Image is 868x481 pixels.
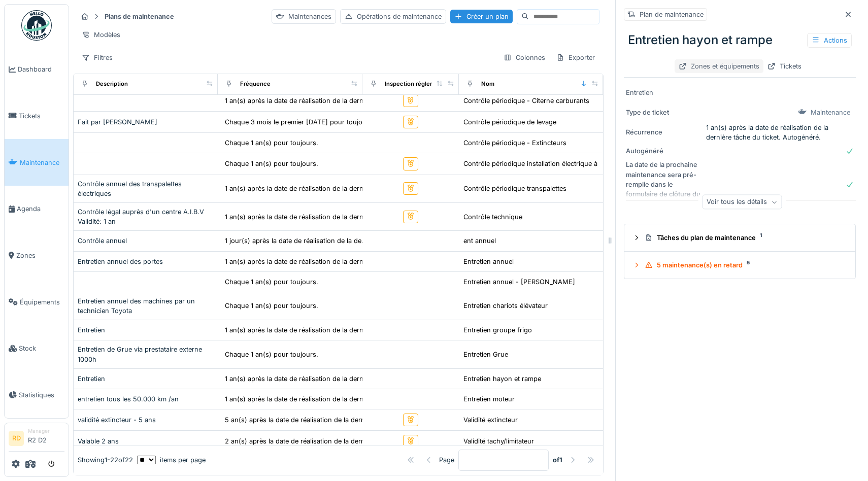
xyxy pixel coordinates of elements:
[624,27,856,53] div: Entretien hayon et rampe
[463,257,514,266] div: Entretien annuel
[5,139,69,186] a: Maintenance
[20,158,64,167] span: Maintenance
[463,277,575,287] div: Entretien annuel - [PERSON_NAME]
[626,146,702,156] div: Autogénéré
[450,10,513,23] div: Créer un plan
[225,138,318,148] div: Chaque 1 an(s) pour toujours.
[811,108,850,117] div: Maintenance
[628,228,851,247] summary: Tâches du plan de maintenance1
[463,212,522,222] div: Contrôle technique
[225,236,368,246] div: 1 jour(s) après la date de réalisation de la de...
[78,436,214,446] div: Valable 2 ans
[225,117,375,127] div: Chaque 3 mois le premier [DATE] pour toujours.
[19,111,64,121] span: Tickets
[225,96,370,106] div: 1 an(s) après la date de réalisation de la dern...
[78,325,214,335] div: Entretien
[78,179,214,198] div: Contrôle annuel des transpalettes électriques
[9,427,64,452] a: RD ManagerR2 D2
[225,415,371,425] div: 5 an(s) après la date de réalisation de la dern...
[807,33,852,48] div: Actions
[78,415,214,425] div: validité extincteur - 5 ans
[463,301,548,311] div: Entretien chariots élévateur
[463,117,556,127] div: Contrôle périodique de levage
[78,345,214,364] div: Entretien de Grue via prestataire externe 1000h
[626,108,702,117] div: Type de ticket
[481,80,494,88] div: Nom
[28,427,64,435] div: Manager
[463,236,496,246] div: ent annuel
[225,374,370,384] div: 1 an(s) après la date de réalisation de la dern...
[9,431,24,446] li: RD
[78,296,214,316] div: Entretien annuel des machines par un technicien Toyota
[553,455,562,465] strong: of 1
[225,184,370,193] div: 1 an(s) après la date de réalisation de la dern...
[78,374,214,384] div: Entretien
[225,212,370,222] div: 1 an(s) après la date de réalisation de la dern...
[77,27,125,42] div: Modèles
[385,80,454,88] div: Inspection réglementaire
[225,277,318,287] div: Chaque 1 an(s) pour toujours.
[463,138,566,148] div: Contrôle périodique - Extincteurs
[626,160,702,209] div: La date de la prochaine maintenance sera pré-remplie dans le formulaire de clôture du rapport
[240,80,271,88] div: Fréquence
[225,436,371,446] div: 2 an(s) après la date de réalisation de la dern...
[101,12,178,21] strong: Plans de maintenance
[78,207,214,226] div: Contrôle légal auprès d'un centre A.I.B.V Validité: 1 an
[340,9,446,24] div: Opérations de maintenance
[17,204,64,214] span: Agenda
[78,236,214,246] div: Contrôle annuel
[5,325,69,372] a: Stock
[463,184,566,193] div: Contrôle périodique transpalettes
[225,350,318,359] div: Chaque 1 an(s) pour toujours.
[18,64,64,74] span: Dashboard
[628,256,851,274] summary: 5 maintenance(s) en retard5
[20,297,64,307] span: Équipements
[78,117,214,127] div: Fait par [PERSON_NAME]
[5,279,69,325] a: Équipements
[272,9,336,24] div: Maintenances
[16,251,64,260] span: Zones
[463,350,508,359] div: Entretien Grue
[5,46,69,93] a: Dashboard
[463,159,667,168] div: Contrôle périodique installation électrique à [GEOGRAPHIC_DATA]
[225,257,370,266] div: 1 an(s) après la date de réalisation de la dern...
[28,427,64,449] li: R2 D2
[19,390,64,400] span: Statistiques
[225,159,318,168] div: Chaque 1 an(s) pour toujours.
[77,50,117,65] div: Filtres
[640,10,704,19] div: Plan de maintenance
[78,394,214,404] div: entretien tous les 50.000 km /an
[463,374,541,384] div: Entretien hayon et rampe
[645,260,843,270] div: 5 maintenance(s) en retard
[675,59,763,73] div: Zones et équipements
[763,59,806,73] div: Tickets
[5,232,69,279] a: Zones
[626,127,702,137] div: Récurrence
[225,301,318,311] div: Chaque 1 an(s) pour toujours.
[225,325,370,335] div: 1 an(s) après la date de réalisation de la dern...
[21,10,52,41] img: Badge_color-CXgf-gQk.svg
[463,415,518,425] div: Validité extincteur
[5,93,69,140] a: Tickets
[5,372,69,419] a: Statistiques
[463,394,515,404] div: Entretien moteur
[702,195,782,210] div: Voir tous les détails
[19,343,64,353] span: Stock
[78,257,214,266] div: Entretien annuel des portes
[645,233,843,243] div: Tâches du plan de maintenance
[78,455,133,465] div: Showing 1 - 22 of 22
[96,80,128,88] div: Description
[137,455,206,465] div: items per page
[5,186,69,232] a: Agenda
[463,325,532,335] div: Entretien groupe frigo
[463,96,589,106] div: Contrôle périodique - Citerne carburants
[225,394,370,404] div: 1 an(s) après la date de réalisation de la dern...
[626,88,854,97] div: Entretien
[463,436,534,446] div: Validité tachy/limitateur
[439,455,454,465] div: Page
[552,50,599,65] div: Exporter
[499,50,550,65] div: Colonnes
[706,123,854,142] div: 1 an(s) après la date de réalisation de la dernière tâche du ticket. Autogénéré.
